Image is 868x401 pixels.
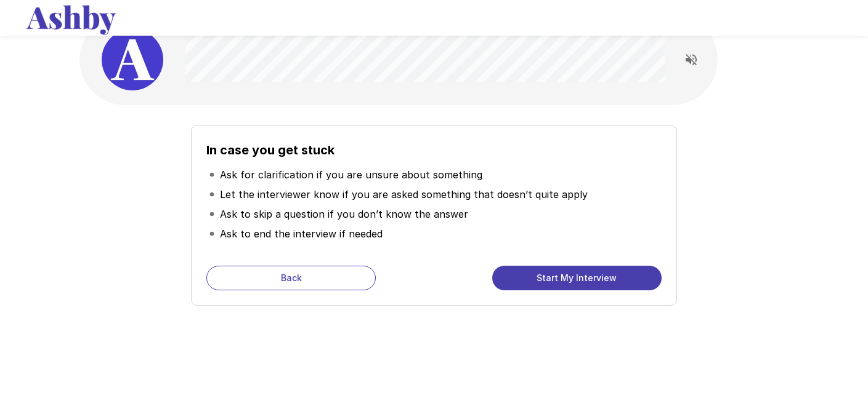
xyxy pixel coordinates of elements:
img: ashby_avatar.jpeg [102,29,163,90]
button: Start My Interview [492,266,662,290]
p: Ask for clarification if you are unsure about something [220,167,482,182]
p: Let the interviewer know if you are asked something that doesn’t quite apply [220,187,588,202]
p: Ask to skip a question if you don’t know the answer [220,207,468,221]
button: Back [206,266,376,290]
b: In case you get stuck [206,143,335,157]
button: Read questions aloud [679,47,704,72]
p: Ask to end the interview if needed [220,226,383,241]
